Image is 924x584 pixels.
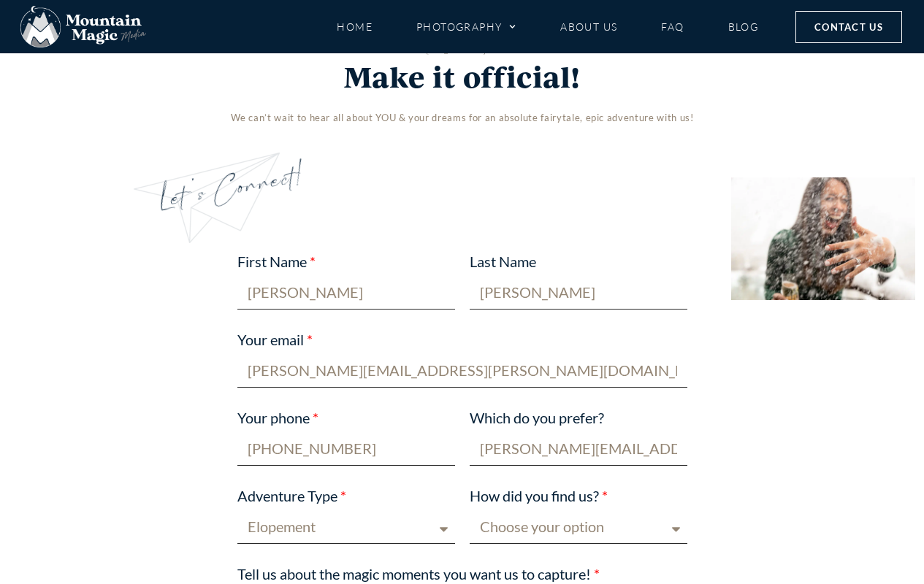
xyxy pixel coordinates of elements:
[470,485,608,510] label: How did you find us?
[661,14,684,39] a: FAQ
[814,19,883,35] span: Contact Us
[20,6,146,48] img: Mountain Magic Media photography logo Crested Butte Photographer
[237,431,455,466] input: Only numbers and phone characters (#, -, *, etc) are accepted.
[470,250,536,275] label: Last Name
[237,328,313,353] label: Your email
[237,407,318,431] label: Your phone
[337,14,373,39] a: Home
[795,11,902,43] a: Contact Us
[237,485,346,510] label: Adventure Type
[470,407,604,431] label: Which do you prefer?
[337,14,759,39] nav: Menu
[416,14,516,39] a: Photography
[728,14,759,39] a: Blog
[24,108,901,127] p: We can’t wait to hear all about YOU & your dreams for an absolute fairytale, epic adventure with us!
[470,431,687,466] input: Email, Call, or Text?
[731,177,915,300] img: woman laughing holding hand out showing off engagement ring surprise proposal Aspen snowy winter ...
[156,68,790,226] h3: Let's Connect!
[24,61,901,93] h2: Make it official!
[560,14,617,39] a: About Us
[237,250,316,275] label: First Name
